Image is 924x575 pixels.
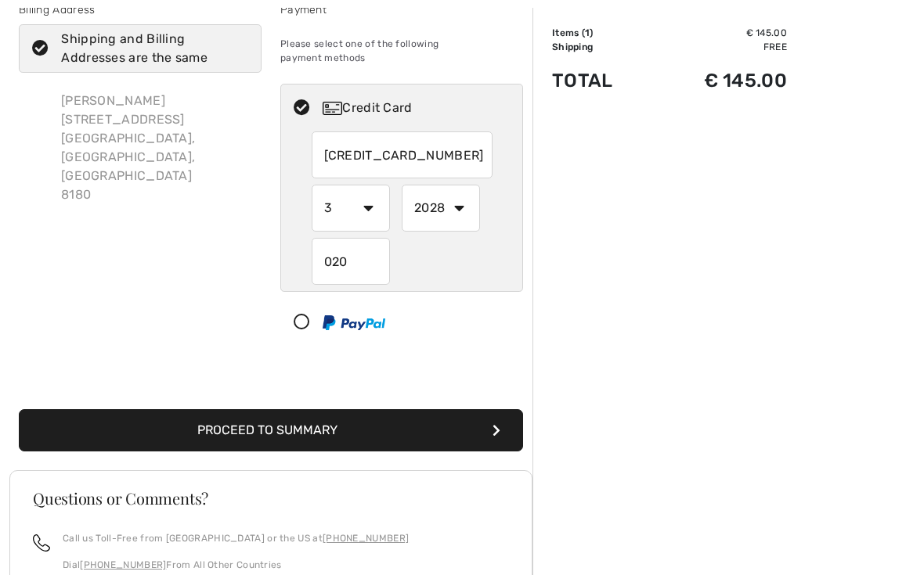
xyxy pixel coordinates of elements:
button: Proceed to Summary [19,409,523,451]
td: € 145.00 [651,26,787,40]
p: Dial From All Other Countries [63,558,409,572]
div: Billing Address [19,2,262,18]
div: [PERSON_NAME] [STREET_ADDRESS] [GEOGRAPHIC_DATA], [GEOGRAPHIC_DATA], [GEOGRAPHIC_DATA] 8180 [49,79,262,217]
div: Please select one of the following payment methods [280,24,523,77]
div: Credit Card [323,99,512,117]
span: 1 [585,27,590,38]
img: call [33,534,50,552]
div: Shipping and Billing Addresses are the same [61,30,238,67]
img: Credit Card [323,102,342,115]
td: Shipping [552,40,651,54]
img: PayPal [323,315,385,330]
td: € 145.00 [651,54,787,107]
a: [PHONE_NUMBER] [80,559,166,570]
input: CVD [312,238,390,285]
input: Card number [312,131,493,178]
div: Payment [280,2,523,18]
td: Total [552,54,651,107]
td: Items ( ) [552,26,651,40]
td: Free [651,40,787,54]
h3: Questions or Comments? [33,491,509,506]
a: [PHONE_NUMBER] [323,533,409,544]
p: Call us Toll-Free from [GEOGRAPHIC_DATA] or the US at [63,531,409,545]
